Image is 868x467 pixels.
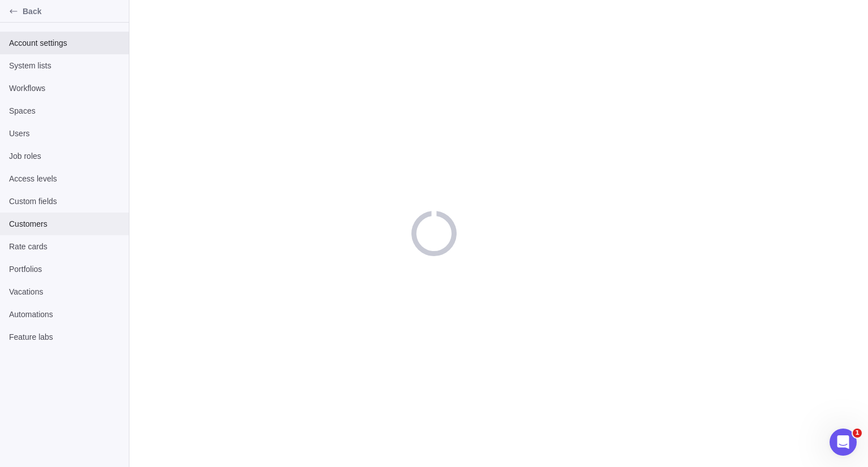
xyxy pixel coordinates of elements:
[23,6,124,17] span: Back
[411,211,457,256] div: loading
[9,196,120,207] span: Custom fields
[9,218,120,230] span: Customers
[9,83,120,94] span: Workflows
[9,286,120,297] span: Vacations
[9,309,120,320] span: Automations
[9,150,120,162] span: Job roles
[9,263,120,275] span: Portfolios
[9,331,120,343] span: Feature labs
[853,429,862,438] span: 1
[9,128,120,139] span: Users
[9,173,120,184] span: Access levels
[830,429,857,456] iframe: Intercom live chat
[9,241,120,252] span: Rate cards
[9,37,120,49] span: Account settings
[9,105,120,116] span: Spaces
[9,60,120,71] span: System lists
